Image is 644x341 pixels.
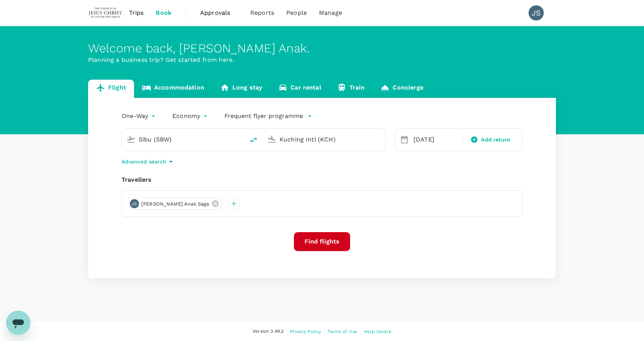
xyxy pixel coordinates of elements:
[294,232,350,251] button: Find flights
[327,327,357,336] a: Terms of Use
[380,138,382,140] button: Open
[253,328,284,335] span: Version 3.49.2
[122,175,522,184] div: Travellers
[224,112,303,121] p: Frequent flyer programme
[239,138,241,140] button: Open
[200,8,238,17] span: Approvals
[270,80,329,98] a: Car rental
[88,41,556,55] div: Welcome back , [PERSON_NAME] Anak .
[245,131,263,149] button: delete
[329,80,373,98] a: Train
[88,55,556,64] p: Planning a business trip? Get started from here.
[122,158,166,165] p: Advanced search
[327,329,357,334] span: Terms of Use
[172,110,209,122] div: Economy
[481,136,510,144] span: Add return
[129,8,144,17] span: Trips
[6,311,30,335] iframe: Button to launch messaging window
[319,8,342,17] span: Manage
[128,198,222,210] div: JS[PERSON_NAME] Anak Saga
[156,8,172,17] span: Book
[122,157,175,166] button: Advanced search
[279,134,369,145] input: Going to
[212,80,270,98] a: Long stay
[290,329,321,334] span: Privacy Policy
[130,199,139,208] div: JS
[364,329,391,334] span: Help Centre
[122,110,157,122] div: One-Way
[250,8,274,17] span: Reports
[373,80,431,98] a: Concierge
[88,80,134,98] a: Flight
[364,327,391,336] a: Help Centre
[290,327,321,336] a: Privacy Policy
[134,80,212,98] a: Accommodation
[88,5,123,21] img: The Malaysian Church of Jesus Christ of Latter-day Saints
[137,200,213,208] span: [PERSON_NAME] Anak Saga
[139,134,229,145] input: Depart from
[410,132,461,147] div: [DATE]
[286,8,307,17] span: People
[529,5,544,20] div: JS
[224,112,312,121] button: Frequent flyer programme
